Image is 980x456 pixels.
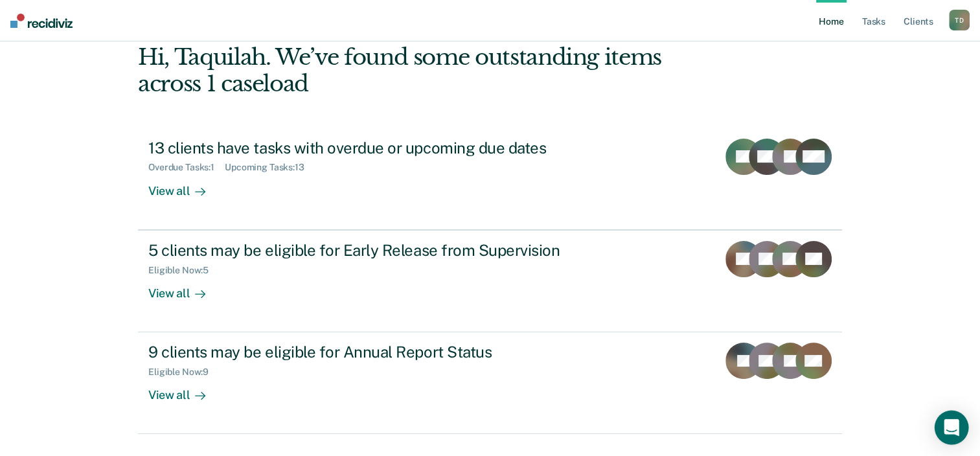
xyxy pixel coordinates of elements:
[148,378,221,403] div: View all
[148,265,219,276] div: Eligible Now : 5
[10,14,73,28] img: Recidiviz
[148,343,603,361] div: 9 clients may be eligible for Annual Report Status
[138,44,701,97] div: Hi, Taquilah. We’ve found some outstanding items across 1 caseload
[148,275,221,301] div: View all
[138,332,842,434] a: 9 clients may be eligible for Annual Report StatusEligible Now:9View all
[148,367,219,378] div: Eligible Now : 9
[148,139,603,157] div: 13 clients have tasks with overdue or upcoming due dates
[949,10,970,30] button: TD
[949,10,970,30] div: T D
[935,411,969,445] div: Open Intercom Messenger
[138,128,842,230] a: 13 clients have tasks with overdue or upcoming due datesOverdue Tasks:1Upcoming Tasks:13View all
[138,230,842,332] a: 5 clients may be eligible for Early Release from SupervisionEligible Now:5View all
[148,173,221,198] div: View all
[225,162,315,173] div: Upcoming Tasks : 13
[148,241,603,260] div: 5 clients may be eligible for Early Release from Supervision
[148,162,225,173] div: Overdue Tasks : 1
